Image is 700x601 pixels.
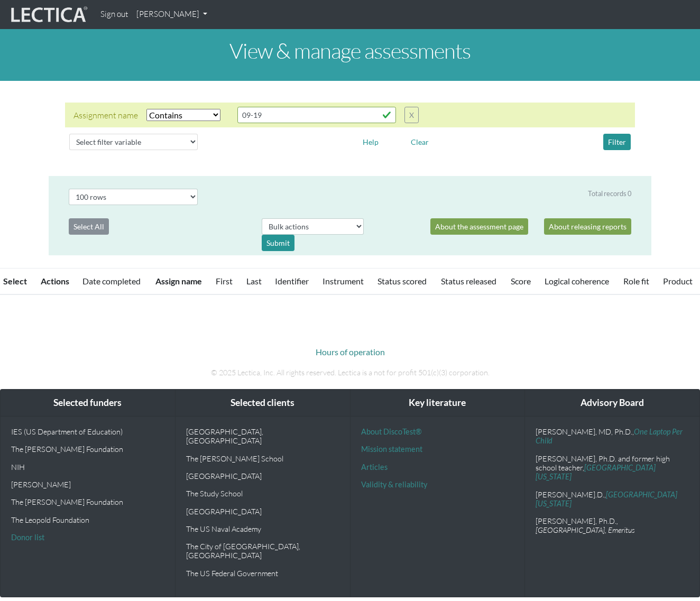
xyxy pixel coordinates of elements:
a: Identifier [275,276,309,286]
p: The Study School [186,489,339,498]
p: IES (US Department of Education) [11,427,164,436]
a: About releasing reports [544,218,631,235]
a: Date completed [82,276,141,286]
a: [GEOGRAPHIC_DATA][US_STATE] [536,490,677,508]
div: Advisory Board [525,390,699,417]
p: NIH [11,463,164,471]
a: About DiscoTest® [361,427,421,436]
p: The US Naval Academy [186,524,339,533]
a: Instrument [323,276,364,286]
p: The [PERSON_NAME] School [186,454,339,463]
em: , [GEOGRAPHIC_DATA], Emeritus [536,516,635,534]
p: [GEOGRAPHIC_DATA] [186,507,339,516]
div: Total records 0 [588,189,631,199]
a: Validity & reliability [361,480,427,489]
a: Donor list [11,533,44,542]
p: The [PERSON_NAME] Foundation [11,445,164,454]
div: Selected funders [1,390,175,417]
a: Status released [441,276,496,286]
p: [GEOGRAPHIC_DATA], [GEOGRAPHIC_DATA] [186,427,339,446]
p: The US Federal Government [186,569,339,578]
a: Hours of operation [316,347,385,357]
p: [PERSON_NAME] [11,480,164,489]
p: [PERSON_NAME], Ph.D. [536,516,689,535]
th: Assign name [149,269,210,295]
button: Clear [406,134,434,150]
p: © 2025 Lectica, Inc. All rights reserved. Lectica is a not for profit 501(c)(3) corporation. [57,367,643,378]
a: Status scored [377,276,427,286]
a: Help [358,136,383,146]
a: Mission statement [361,445,422,454]
a: Role fit [623,276,649,286]
div: Key literature [351,390,525,417]
p: The [PERSON_NAME] Foundation [11,497,164,506]
a: [PERSON_NAME] [132,4,211,25]
a: About the assessment page [430,218,528,235]
a: Logical coherence [545,276,609,286]
a: Sign out [96,4,132,25]
button: Select All [69,218,109,235]
button: Help [358,134,383,150]
p: [GEOGRAPHIC_DATA] [186,471,339,480]
img: lecticalive [8,5,88,25]
a: [GEOGRAPHIC_DATA][US_STATE] [536,463,656,481]
a: Score [511,276,531,286]
p: The Leopold Foundation [11,515,164,524]
a: One Laptop Per Child [536,427,683,445]
div: Assignment name [73,109,138,122]
th: Actions [34,269,77,295]
button: Filter [603,134,631,150]
p: [PERSON_NAME].D., [536,490,689,508]
p: The City of [GEOGRAPHIC_DATA], [GEOGRAPHIC_DATA] [186,542,339,560]
p: [PERSON_NAME], Ph.D. and former high school teacher, [536,454,689,482]
a: First [216,276,233,286]
button: X [404,107,419,123]
a: Last [246,276,262,286]
a: Product [663,276,693,286]
div: Selected clients [176,390,350,417]
div: Submit [262,235,294,251]
a: Articles [361,463,388,471]
p: [PERSON_NAME], MD, Ph.D., [536,427,689,446]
